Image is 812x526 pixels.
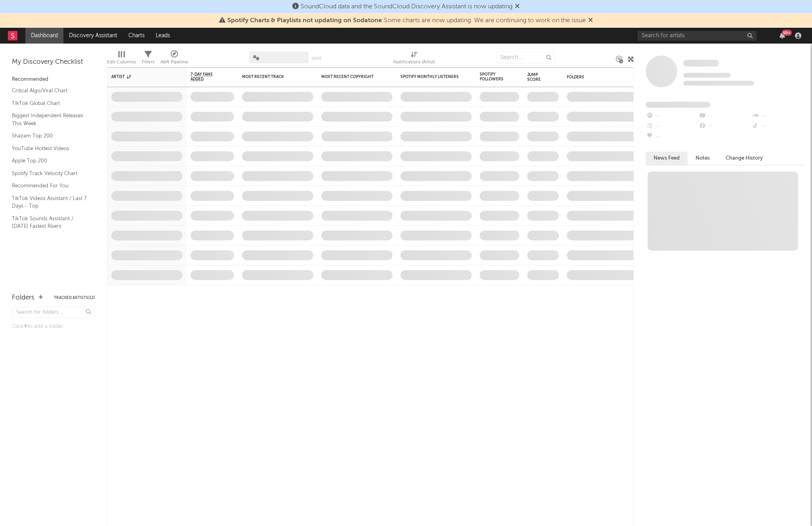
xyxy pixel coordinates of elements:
div: Spotify Followers [480,72,507,82]
span: Tracking Since: [DATE] [683,73,731,78]
span: SoundCloud data and the SoundCloud Discovery Assistant is now updating [301,4,513,10]
button: Change History [718,152,771,165]
span: Some Artist [683,60,719,67]
div: Folders [12,293,34,303]
div: -- [646,121,698,131]
input: Search for artists [638,31,757,41]
span: Dismiss [515,4,520,10]
button: Save [311,56,322,61]
div: Edit Columns [107,57,136,67]
a: Charts [123,28,150,44]
a: Shazam Top 200 [12,131,87,140]
div: 99 + [782,30,792,36]
button: 99+ [780,32,785,39]
div: -- [646,111,698,121]
div: -- [751,121,804,131]
span: Spotify Charts & Playlists not updating on Sodatone [227,17,382,24]
div: Jump Score [527,72,547,82]
div: Click to add a folder. [12,322,95,332]
a: Spotify Track Velocity Chart [12,169,87,178]
div: Folders [567,75,626,80]
a: TikTok Videos Assistant / Last 7 Days - Top [12,194,87,210]
a: YouTube Hottest Videos [12,144,87,153]
div: Filters [142,57,154,67]
div: -- [646,131,698,142]
a: Apple Top 200 [12,156,87,165]
button: Notes [688,152,718,165]
div: Filters [142,48,154,71]
div: A&R Pipeline [160,57,188,67]
button: Tracked Artists(12) [54,296,95,300]
span: 0 fans last week [683,81,754,86]
span: : Some charts are now updating. We are continuing to work on the issue [227,17,586,24]
a: Discovery Assistant [63,28,123,44]
a: Critical Algo/Viral Chart [12,86,87,95]
div: -- [698,121,751,131]
a: TikTok Sounds Assistant / [DATE] Fastest Risers [12,214,87,231]
div: Notifications (Artist) [393,48,435,71]
input: Search... [496,51,555,63]
div: Most Recent Copyright [321,74,381,79]
div: Notifications (Artist) [393,57,435,67]
span: Fans Added by Platform [646,102,710,108]
a: Some Artist [683,59,719,67]
a: Biggest Independent Releases This Week [12,111,87,128]
a: TikTok Global Chart [12,99,87,108]
span: 7-Day Fans Added [191,72,222,82]
button: News Feed [646,152,688,165]
div: My Discovery Checklist [12,57,95,67]
input: Search for folders... [12,307,95,318]
a: Dashboard [25,28,63,44]
div: Spotify Monthly Listeners [400,74,460,79]
div: -- [751,111,804,121]
span: Dismiss [588,17,593,24]
a: Leads [150,28,175,44]
div: Recommended [12,75,95,84]
div: Edit Columns [107,48,136,71]
a: Recommended For You [12,181,87,190]
div: -- [698,111,751,121]
div: A&R Pipeline [160,48,188,71]
div: Artist [111,74,171,79]
div: Most Recent Track [242,74,301,79]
